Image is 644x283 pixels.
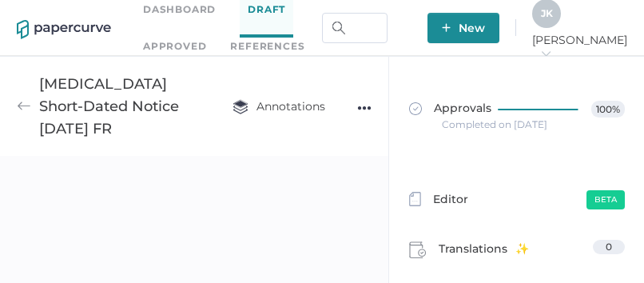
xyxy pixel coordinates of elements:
[409,190,625,211] a: EditorBeta
[427,13,499,43] button: New
[357,97,372,119] div: ●●●
[400,85,634,146] a: Approvals100%
[532,33,627,62] span: [PERSON_NAME]
[332,22,345,34] img: search.bf03fe8b.svg
[143,38,206,55] a: Approved
[17,20,111,39] img: papercurve-logo-colour.7244d18c.svg
[233,99,325,114] span: Annotations
[143,55,203,73] a: Contacts
[442,23,451,32] img: plus-white.e19ec114.svg
[233,99,248,114] img: annotation-layers.cc6d0e6b.svg
[409,241,427,259] img: claims-icon.71597b81.svg
[606,241,612,253] span: 0
[433,190,468,211] span: Editor
[409,102,422,115] img: approved-grey.341b8de9.svg
[591,101,625,118] span: 100%
[586,190,625,209] span: Beta
[143,1,216,18] a: Dashboard
[230,38,304,55] a: References
[409,101,491,118] span: Approvals
[540,48,551,59] i: arrow_right
[39,73,201,140] div: [MEDICAL_DATA] Short-Dated Notice [DATE] FR
[409,240,625,264] a: Translations0
[17,99,31,114] img: back-arrow-grey.72011ae3.svg
[439,240,529,264] span: Translations
[442,13,485,43] span: New
[322,13,388,43] input: Search Workspace
[541,7,553,19] span: J K
[409,192,421,206] img: template-icon-grey.e69f4ded.svg
[227,55,256,73] div: help
[217,91,341,122] button: Annotations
